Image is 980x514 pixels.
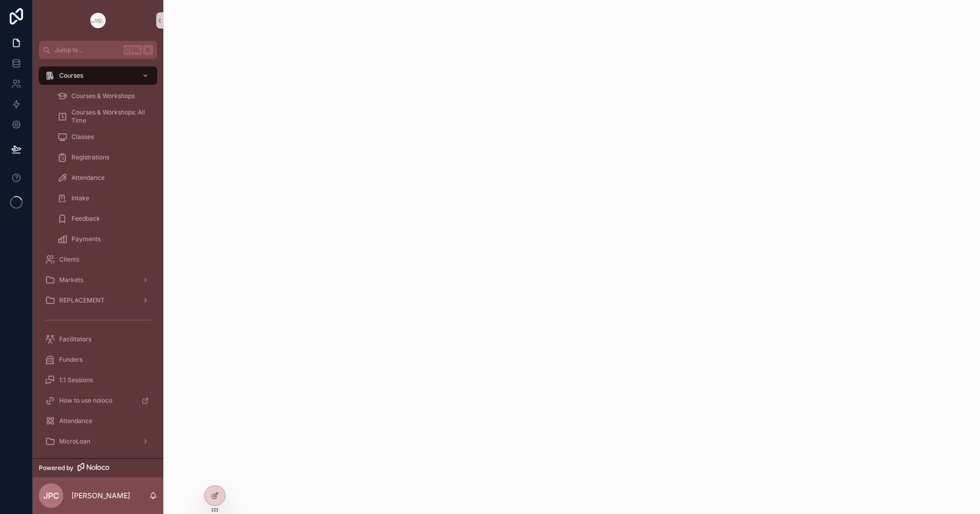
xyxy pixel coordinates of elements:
span: REPLACEMENT [59,296,105,305]
button: Jump to...CtrlK [39,41,157,59]
span: K [144,46,152,54]
img: App logo [90,12,106,29]
span: Courses & Workshops: All Time [71,108,147,125]
span: Courses [59,72,83,80]
a: Intake [51,189,157,207]
span: Feedback [71,215,100,223]
span: Jump to... [55,46,119,54]
span: Clients [59,255,79,264]
div: scrollable content [33,59,163,458]
a: Registrations [51,148,157,167]
span: Facilitators [59,335,91,343]
a: REPLACEMENT [39,291,157,310]
span: Funders [59,356,83,364]
a: Feedback [51,209,157,228]
span: Registrations [71,153,109,161]
a: How to use noloco [39,391,157,410]
span: Markets [59,276,83,284]
span: How to use noloco [59,396,112,405]
a: 1:1 Sessions [39,371,157,389]
span: MicroLoan [59,437,90,446]
a: MicroLoan [39,432,157,451]
a: Powered by [33,458,163,477]
a: Facilitators [39,330,157,348]
span: Attendance [59,417,92,425]
a: Clients [39,250,157,269]
span: Powered by [39,464,73,472]
span: Payments [71,235,101,243]
a: Courses & Workshops [51,87,157,105]
a: Payments [51,230,157,248]
span: Intake [71,194,89,202]
a: Courses & Workshops: All Time [51,107,157,126]
a: Attendance [51,169,157,187]
a: Attendance [39,412,157,430]
span: Classes [71,133,94,141]
span: Courses & Workshops [71,92,135,100]
span: JPC [43,489,59,502]
span: Ctrl [124,45,142,55]
a: Courses [39,66,157,85]
span: 1:1 Sessions [59,376,93,384]
span: Attendance [71,174,105,182]
a: Markets [39,271,157,289]
p: [PERSON_NAME] [71,490,130,501]
a: Funders [39,351,157,369]
a: Classes [51,128,157,146]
